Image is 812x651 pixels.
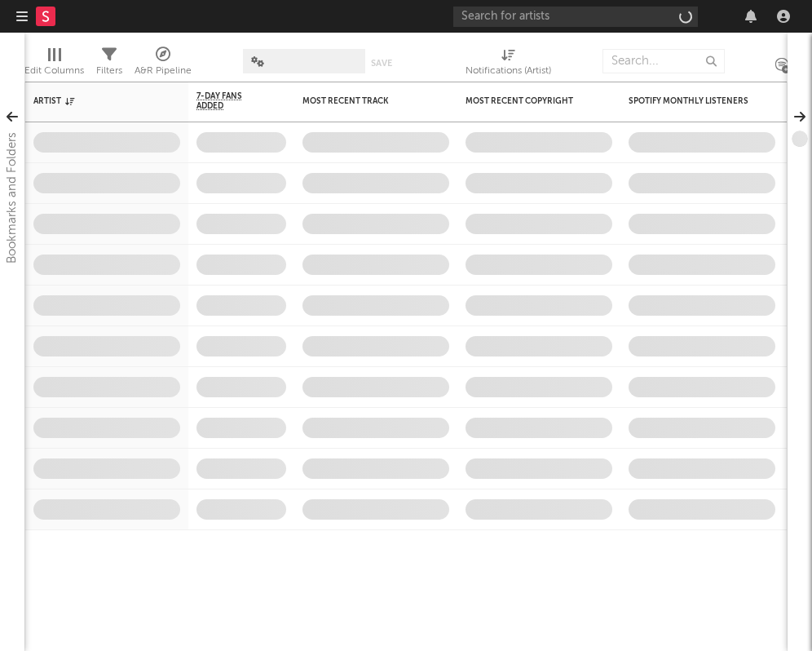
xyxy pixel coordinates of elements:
[302,96,425,106] div: Most Recent Track
[602,49,725,73] input: Search...
[33,96,156,106] div: Artist
[96,61,122,81] div: Filters
[24,61,84,81] div: Edit Columns
[453,7,698,27] input: Search for artists
[24,41,84,88] div: Edit Columns
[96,41,122,88] div: Filters
[629,96,751,106] div: Spotify Monthly Listeners
[2,132,22,263] div: Bookmarks and Folders
[135,41,192,88] div: A&R Pipeline
[466,41,551,88] div: Notifications (Artist)
[135,61,192,81] div: A&R Pipeline
[196,91,262,111] span: 7-Day Fans Added
[371,59,392,68] button: Save
[466,96,588,106] div: Most Recent Copyright
[466,61,551,81] div: Notifications (Artist)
